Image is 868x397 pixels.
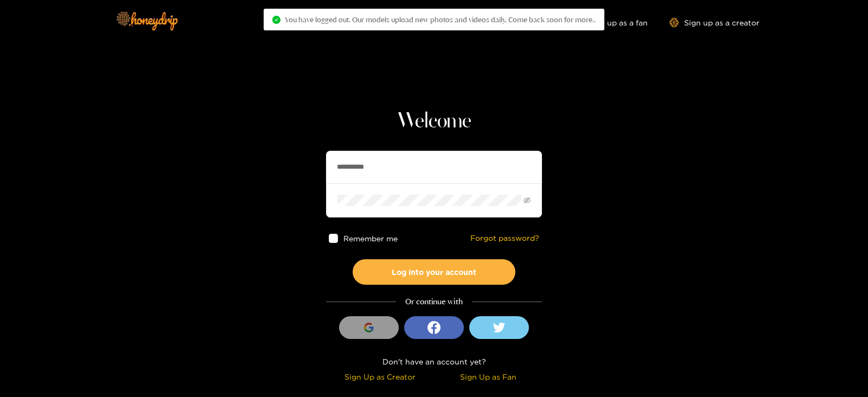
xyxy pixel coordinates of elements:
[343,234,398,242] span: Remember me
[329,370,431,383] div: Sign Up as Creator
[437,370,539,383] div: Sign Up as Fan
[470,234,539,243] a: Forgot password?
[326,108,542,135] h1: Welcome
[669,18,759,27] a: Sign up as a creator
[573,18,648,27] a: Sign up as a fan
[326,296,542,308] div: Or continue with
[272,16,280,24] span: check-circle
[524,197,531,204] span: eye-invisible
[285,15,596,24] span: You have logged out. Our models upload new photos and videos daily. Come back soon for more..
[326,355,542,368] div: Don't have an account yet?
[353,259,515,285] button: Log into your account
